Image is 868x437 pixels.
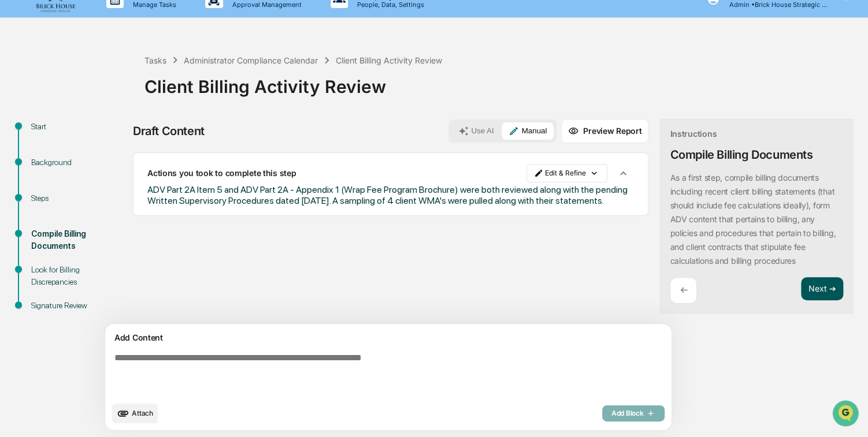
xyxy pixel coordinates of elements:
[670,148,813,162] div: Compile Billing Documents
[31,156,126,169] div: Background
[115,196,140,204] span: Pylon
[12,169,21,178] div: 🔎
[336,55,442,65] div: Client Billing Activity Review
[7,163,77,184] a: 🔎Data Lookup
[670,129,717,139] div: Instructions
[124,1,182,9] p: Manage Tasks
[223,1,307,9] p: Approval Management
[184,55,318,65] div: Administrator Compliance Calendar
[7,141,79,162] a: 🖐️Preclearance
[348,1,430,9] p: People, Data, Settings
[31,121,126,133] div: Start
[831,399,862,430] iframe: Open customer support
[196,92,210,106] button: Start new chat
[81,195,140,204] a: Powered byPylon
[147,184,628,206] span: ADV Part 2A Item 5 and ADV Part 2A - Appendix 1 (Wrap Fee Program Brochure) were both reviewed al...
[12,147,21,156] div: 🖐️
[39,88,190,100] div: Start new chat
[12,24,210,43] p: How can we help?
[31,192,126,204] div: Steps
[451,122,500,140] button: Use AI
[31,228,126,252] div: Compile Billing Documents
[670,173,836,266] p: As a first step, compile billing documents including recent client billing statements (that shoul...
[133,124,205,138] div: Draft Content
[502,122,554,140] button: Manual
[12,88,32,109] img: 1746055101610-c473b297-6a78-478c-a979-82029cc54cd1
[112,404,158,423] button: upload document
[526,164,607,182] button: Edit & Refine
[95,145,143,157] span: Attestations
[39,100,146,109] div: We're available if you need us!
[84,147,93,156] div: 🗄️
[561,119,648,143] button: Preview Report
[144,55,166,65] div: Tasks
[31,264,126,288] div: Look for Billing Discrepancies
[112,331,665,345] div: Add Content
[680,285,687,296] p: ←
[719,1,827,9] p: Admin • Brick House Strategic Wealth
[147,168,296,178] p: Actions you took to complete this step
[801,277,843,301] button: Next ➔
[132,409,153,417] span: Attach
[23,167,73,179] span: Data Lookup
[23,145,75,157] span: Preclearance
[79,141,148,162] a: 🗄️Attestations
[144,67,862,97] div: Client Billing Activity Review
[31,300,126,312] div: Signature Review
